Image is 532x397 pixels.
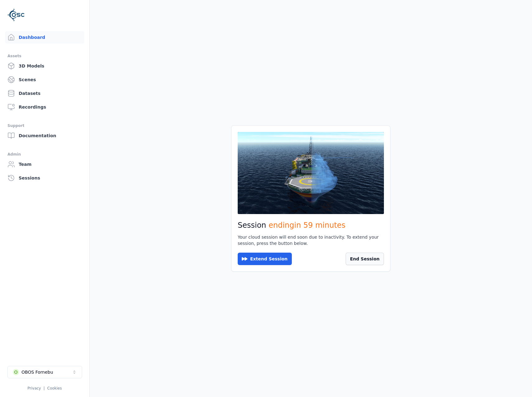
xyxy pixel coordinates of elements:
button: Extend Session [238,253,292,265]
a: Privacy [27,386,41,390]
a: Dashboard [5,31,84,44]
a: 3D Models [5,60,84,72]
div: O [13,369,19,375]
span: ending in 59 minutes [268,221,345,230]
a: Team [5,158,84,170]
div: Assets [7,52,82,60]
a: Sessions [5,172,84,184]
div: Support [7,122,82,129]
a: Scenes [5,73,84,86]
button: End Session [346,253,384,265]
h2: Session [238,220,384,230]
a: Recordings [5,101,84,113]
div: Your cloud session will end soon due to inactivity. To extend your session, press the button below. [238,234,384,246]
img: Logo [7,6,25,24]
a: Documentation [5,129,84,142]
button: Select a workspace [7,366,82,378]
a: Cookies [47,386,62,390]
span: | [44,386,45,390]
div: Admin [7,151,82,158]
a: Datasets [5,87,84,100]
div: OBOS Fornebu [21,369,53,375]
